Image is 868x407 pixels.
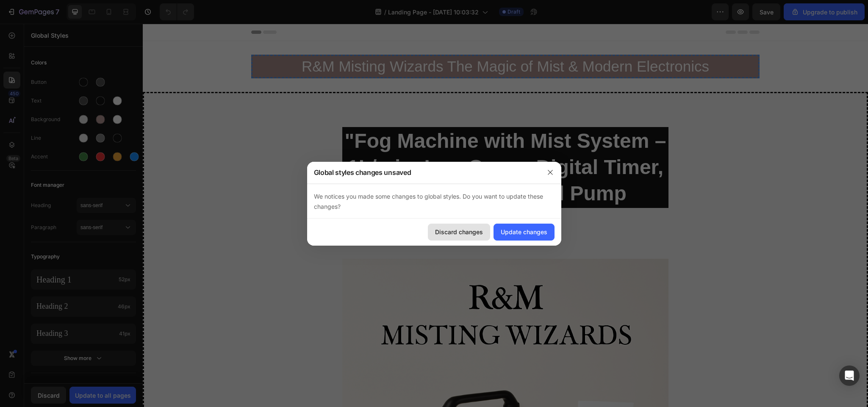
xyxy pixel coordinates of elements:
h2: R&M Misting Wizards The Magic of Mist & Modern Electronics [108,31,617,55]
h2: "Fog Machine with Mist System – 1L/min, Iron Cover, Digital Timer, Dual-Plunger Axial Pump [200,103,526,184]
span: We notices you made some changes to global styles. Do you want to update these changes? [314,193,543,210]
div: Update changes [501,227,547,236]
p: Buy With Confidence [329,201,397,211]
button: Update changes [494,224,555,241]
div: Discard changes [435,227,483,236]
div: Global styles changes unsaved [314,167,411,177]
button: <p>Buy With Confidence</p> [319,198,407,215]
button: Discard changes [428,224,490,241]
div: Open Intercom Messenger [839,365,860,386]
